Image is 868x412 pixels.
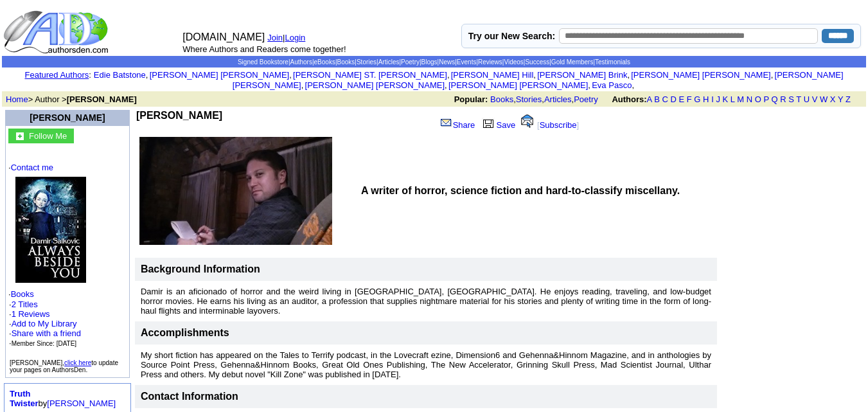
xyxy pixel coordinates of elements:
[67,94,137,104] b: [PERSON_NAME]
[25,70,89,80] a: Featured Authors
[592,80,632,90] a: Eva Pasco
[716,94,720,104] a: J
[10,359,118,373] font: [PERSON_NAME], to update your pages on AuthorsDen.
[694,94,700,104] a: G
[687,94,692,104] a: F
[238,58,630,66] span: | | | | | | | | | | | | | |
[357,58,376,66] a: Stories
[771,94,777,104] a: Q
[136,110,222,121] b: [PERSON_NAME]
[481,118,495,128] img: library.gif
[820,94,828,104] a: W
[755,94,761,104] a: O
[303,82,305,89] font: i
[711,94,714,104] a: I
[12,328,81,338] a: Share with a friend
[290,58,312,66] a: Authors
[9,319,81,348] font: · · ·
[421,58,438,66] a: Blogs
[136,121,425,134] iframe: fb:like Facebook Social Plugin
[238,58,288,66] a: Signed Bookstore
[285,33,306,42] a: Login
[521,114,533,128] img: alert.gif
[47,399,116,408] a: [PERSON_NAME]
[654,94,660,104] a: B
[447,82,448,89] font: i
[612,94,646,104] b: Authors:
[537,120,540,130] font: [
[830,94,836,104] a: X
[468,31,555,41] label: Try our New Search:
[780,94,786,104] a: R
[763,94,768,104] a: P
[378,58,400,66] a: Articles
[703,94,709,104] a: H
[647,94,652,104] a: A
[812,94,818,104] a: V
[504,58,523,66] a: Videos
[448,80,588,90] a: [PERSON_NAME] [PERSON_NAME]
[94,70,146,80] a: Edie Batstone
[3,10,111,55] img: logo_ad.gif
[731,94,735,104] a: L
[457,58,477,66] a: Events
[314,58,335,66] a: eBooks
[16,132,24,140] img: gc.jpg
[451,70,534,80] a: [PERSON_NAME] Hill
[30,112,105,123] a: [PERSON_NAME]
[773,72,774,79] font: i
[233,70,844,90] a: [PERSON_NAME] [PERSON_NAME]
[150,70,289,80] a: [PERSON_NAME] [PERSON_NAME]
[293,70,447,80] a: [PERSON_NAME] ST. [PERSON_NAME]
[305,80,445,90] a: [PERSON_NAME] [PERSON_NAME]
[595,58,630,66] a: Testimonials
[590,82,592,89] font: i
[182,31,265,42] font: [DOMAIN_NAME]
[723,94,729,104] a: K
[12,309,50,319] a: 1 Reviews
[401,58,420,66] a: Poetry
[292,72,293,79] font: i
[182,44,346,54] font: Where Authors and Readers come together!
[139,137,332,245] img: See larger image
[796,94,801,104] a: T
[141,350,711,379] font: My short fiction has appeared on the Tales to Terrify podcast, in the Lovecraft ezine, Dimension6...
[141,391,238,402] font: Contact Information
[439,120,475,130] a: Share
[678,94,684,104] a: E
[536,72,537,79] font: i
[662,94,668,104] a: C
[94,70,844,90] font: , , , , , , , , , ,
[631,70,770,80] a: [PERSON_NAME] [PERSON_NAME]
[450,72,451,79] font: i
[804,94,810,104] a: U
[29,130,67,141] a: Follow Me
[15,177,86,283] img: 78405.jpg
[490,94,513,104] a: Books
[283,33,310,42] font: |
[12,300,38,309] a: 2 Titles
[9,300,81,348] font: · ·
[454,94,488,104] b: Popular:
[634,82,635,89] font: i
[480,120,516,130] a: Save
[11,163,53,172] a: Contact me
[439,58,455,66] a: News
[12,340,77,347] font: Member Since: [DATE]
[6,94,137,104] font: > Author >
[64,359,91,366] a: click here
[737,94,744,104] a: M
[148,72,149,79] font: i
[141,327,229,338] font: Accomplishments
[516,94,542,104] a: Stories
[551,58,594,66] a: Gold Members
[141,264,260,274] b: Background Information
[337,58,355,66] a: Books
[10,389,116,408] font: by
[838,94,843,104] a: Y
[454,94,862,104] font: , , ,
[670,94,676,104] a: D
[788,94,794,104] a: S
[478,58,502,66] a: Reviews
